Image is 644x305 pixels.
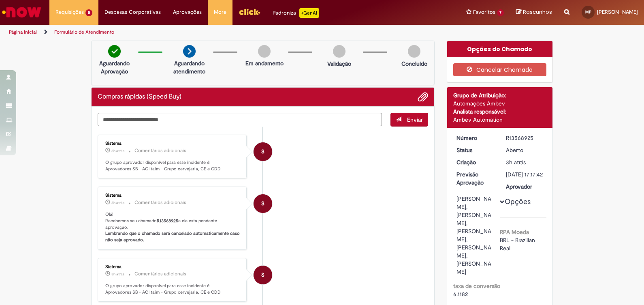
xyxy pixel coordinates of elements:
[105,211,240,243] p: Olá! Recebemos seu chamado e ele esta pendente aprovação.
[453,63,547,76] button: Cancelar Chamado
[327,60,351,68] p: Validação
[450,146,500,154] dt: Status
[261,194,264,213] span: S
[497,9,504,16] span: 7
[453,99,547,107] div: Automações Ambev
[111,148,124,153] time: 01/10/2025 10:17:57
[500,228,529,236] b: RPA Moeda
[506,170,544,178] div: [DATE] 17:17:42
[506,146,544,154] div: Aberto
[105,230,241,243] b: Lembrando que o chamado será cancelado automaticamente caso não seja aprovado.
[108,45,121,58] img: check-circle-green.png
[104,8,161,16] span: Despesas Corporativas
[157,218,178,224] b: R13568925
[9,29,37,35] a: Página inicial
[523,8,552,16] span: Rascunhos
[390,113,428,127] button: Enviar
[597,9,638,15] span: [PERSON_NAME]
[453,107,547,116] div: Analista responsável:
[98,93,181,101] h2: Compras rápidas (Speed Buy) Histórico de tíquete
[450,170,500,187] dt: Previsão Aprovação
[516,9,552,16] a: Rascunhos
[170,59,209,75] p: Aguardando atendimento
[239,6,260,18] img: click_logo_yellow_360x200.png
[183,45,196,58] img: arrow-next.png
[453,290,468,298] span: 6.1182
[333,45,345,58] img: img-circle-grey.png
[214,8,226,16] span: More
[506,159,526,166] time: 01/10/2025 10:17:42
[105,193,240,198] div: Sistema
[453,116,547,124] div: Ambev Automation
[85,9,92,16] span: 5
[506,134,544,142] div: R13568925
[273,8,319,18] div: Padroniza
[453,282,500,290] b: taxa de conversão
[111,200,124,205] span: 3h atrás
[55,8,84,16] span: Requisições
[456,195,494,276] div: [PERSON_NAME], [PERSON_NAME], [PERSON_NAME], [PERSON_NAME], [PERSON_NAME]
[105,159,240,172] p: O grupo aprovador disponível para esse incidente é: Aprovadores SB - AC Itaim - Grupo cervejaria,...
[258,45,271,58] img: img-circle-grey.png
[418,92,428,102] button: Adicionar anexos
[261,265,264,285] span: S
[6,25,423,40] ul: Trilhas de página
[254,194,272,213] div: System
[54,29,114,35] a: Formulário de Atendimento
[95,59,134,75] p: Aguardando Aprovação
[500,236,537,252] span: BRL - Brazilian Real
[407,116,423,123] span: Enviar
[299,8,319,18] p: +GenAi
[401,60,427,68] p: Concluído
[254,266,272,284] div: System
[450,134,500,142] dt: Número
[1,4,43,20] img: ServiceNow
[245,59,284,67] p: Em andamento
[450,158,500,166] dt: Criação
[500,183,550,191] dt: Aprovador
[261,142,264,161] span: S
[105,283,240,295] p: O grupo aprovador disponível para esse incidente é: Aprovadores SB - AC Itaim - Grupo cervejaria,...
[134,147,186,154] small: Comentários adicionais
[506,158,544,166] div: 01/10/2025 10:17:42
[111,148,124,153] span: 3h atrás
[173,8,202,16] span: Aprovações
[134,199,186,206] small: Comentários adicionais
[585,9,591,15] span: MP
[453,91,547,99] div: Grupo de Atribuição:
[254,142,272,161] div: System
[134,271,186,277] small: Comentários adicionais
[111,272,124,277] time: 01/10/2025 10:17:51
[447,41,553,57] div: Opções do Chamado
[105,264,240,269] div: Sistema
[506,159,526,166] span: 3h atrás
[111,200,124,205] time: 01/10/2025 10:17:54
[473,8,495,16] span: Favoritos
[105,141,240,146] div: Sistema
[111,272,124,277] span: 3h atrás
[98,113,382,127] textarea: Digite sua mensagem aqui...
[408,45,420,58] img: img-circle-grey.png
